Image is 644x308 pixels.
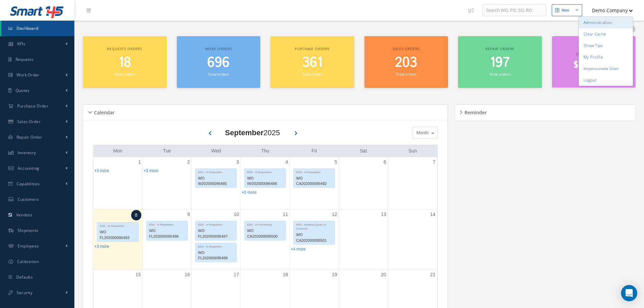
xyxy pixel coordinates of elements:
a: September 17, 2025 [232,270,240,280]
td: September 9, 2025 [142,209,191,270]
small: Total orders [396,72,416,77]
span: Shipments [18,228,39,233]
a: Show 3 more events [94,168,109,173]
td: September 2, 2025 [142,157,191,210]
a: Show 4 more events [291,247,306,252]
td: September 5, 2025 [290,157,339,210]
span: Repair Order [17,134,42,140]
div: WO W202000095485 [195,174,237,188]
a: Administration [579,17,633,28]
a: September 7, 2025 [431,157,437,167]
td: September 4, 2025 [240,157,289,210]
a: September 5, 2025 [333,157,338,167]
button: Demo Company [586,4,633,17]
span: Inventory [18,150,36,156]
div: EDD - Awaiting Quote To Customer [293,221,335,231]
a: Invoiced (Current Month) $6,262.00 Invoices Total: 3 [552,36,636,88]
div: EDD - In Requisition [195,221,237,227]
a: September 8, 2025 [131,210,141,220]
a: September 6, 2025 [382,157,388,167]
div: WO CA202000095492 [293,174,335,188]
div: EDD - In Purchasing [244,221,286,227]
span: Security [17,290,32,295]
button: New [552,4,582,16]
span: Work Order [17,72,40,78]
span: Requests orders [107,46,142,51]
span: Defaults [16,274,33,280]
div: EDD - In Requisition [195,243,237,249]
a: Sunday [407,147,418,155]
div: 2025 [225,127,280,138]
a: September 15, 2025 [134,270,142,280]
a: September 4, 2025 [284,157,289,167]
a: September 19, 2025 [331,270,339,280]
div: WO CA202000095500 [244,227,286,240]
small: Total orders [490,72,510,77]
div: EDD - In Requisition [97,222,139,228]
a: Saturday [359,147,368,155]
a: Show 3 more events [144,168,159,173]
b: September [225,128,264,137]
span: KPIs [17,41,25,47]
td: September 1, 2025 [93,157,142,210]
a: September 16, 2025 [183,270,191,280]
div: WO FL202000095497 [195,227,237,240]
a: September 10, 2025 [232,210,240,219]
a: Requests orders 18 Total orders [83,36,167,88]
h5: Reminder [462,108,487,116]
span: Requests [16,56,33,62]
span: $6,262.00 [573,58,614,72]
td: September 3, 2025 [191,157,240,210]
a: September 20, 2025 [380,270,388,280]
a: Sales orders 203 Total orders [364,36,448,88]
div: Open Intercom Messenger [621,285,637,301]
a: September 13, 2025 [380,210,388,219]
div: WO FL202000095493 [97,228,139,242]
a: September 21, 2025 [429,270,437,280]
span: 361 [302,53,323,72]
td: September 7, 2025 [388,157,437,210]
div: WO CA202000095501 [293,231,335,244]
span: Purchase Order [17,103,48,109]
h5: Calendar [92,108,115,116]
td: September 10, 2025 [191,209,240,270]
a: Dashboard [1,21,74,36]
span: 197 [490,53,510,72]
span: 203 [395,53,417,72]
div: New [562,7,569,13]
a: Clear Cache [579,28,633,40]
span: 696 [207,53,230,72]
span: Accounting [18,165,40,171]
td: September 13, 2025 [339,209,388,270]
a: Work orders 696 Total orders [177,36,261,88]
div: EDD - In Requisition [146,221,188,227]
div: EDD - In Requisition [195,169,237,174]
div: EDD - In Requisition [293,169,335,174]
span: (Current Month) [576,51,612,56]
small: Total orders [302,72,323,77]
a: Show 3 more events [94,244,109,249]
a: Repair orders 197 Total orders [458,36,542,88]
a: September 11, 2025 [281,210,289,219]
a: Show Tips [579,40,633,51]
a: September 3, 2025 [235,157,240,167]
a: Friday [310,147,318,155]
a: Wednesday [210,147,222,155]
span: Dashboard [17,25,39,31]
a: Monday [112,147,124,155]
a: Show 3 more events [242,190,257,195]
span: 18 [118,53,131,72]
td: September 12, 2025 [290,209,339,270]
span: Quotes [16,88,30,93]
a: September 14, 2025 [429,210,437,219]
div: WO IW202000095488 [244,174,286,188]
span: Vendors [16,212,32,218]
a: My Profile [579,51,633,63]
small: Total orders [208,72,229,77]
span: Capabilities [17,181,40,187]
span: Customers [18,196,39,202]
td: September 11, 2025 [240,209,289,270]
span: Month [415,129,429,136]
a: September 1, 2025 [137,157,142,167]
input: Search WO, PO, SO, RO [482,4,546,17]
